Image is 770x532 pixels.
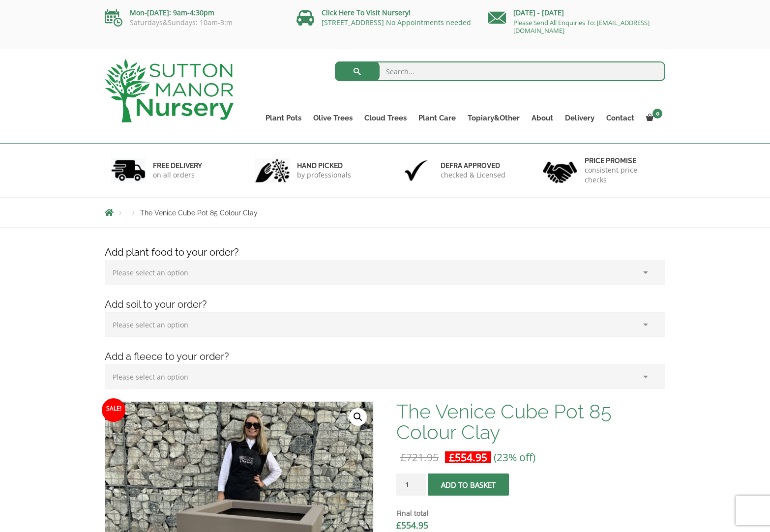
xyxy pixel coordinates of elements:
a: Topiary&Other [462,111,526,125]
h4: Add plant food to your order? [97,245,673,260]
span: (23% off) [494,450,535,464]
a: [STREET_ADDRESS] No Appointments needed [322,18,471,27]
a: Delivery [559,111,600,125]
span: £ [400,450,406,464]
p: by professionals [297,170,351,180]
h6: hand picked [297,161,351,170]
bdi: 554.95 [449,450,487,464]
a: 0 [640,111,665,125]
img: logo [105,59,234,122]
img: 2.jpg [255,158,290,183]
a: Please Send All Enquiries To: [EMAIL_ADDRESS][DOMAIN_NAME] [513,18,650,35]
span: Sale! [102,398,125,422]
h6: Price promise [585,156,659,165]
a: Contact [600,111,640,125]
nav: Breadcrumbs [105,208,665,216]
a: Olive Trees [307,111,358,125]
p: checked & Licensed [441,170,505,180]
p: [DATE] - [DATE] [488,7,665,19]
h6: Defra approved [441,161,505,170]
a: Plant Care [413,111,462,125]
dt: Final total [396,507,665,519]
h1: The Venice Cube Pot 85 Colour Clay [396,401,665,443]
h4: Add a fleece to your order? [97,349,673,364]
h4: Add soil to your order? [97,297,673,312]
span: 0 [652,109,662,118]
a: Cloud Trees [358,111,413,125]
p: Mon-[DATE]: 9am-4:30pm [105,7,282,19]
p: Saturdays&Sundays: 10am-3:m [105,19,282,27]
input: Product quantity [396,473,426,496]
span: The Venice Cube Pot 85 Colour Clay [140,209,258,217]
img: 1.jpg [111,158,146,183]
button: Add to basket [428,473,509,496]
a: Click Here To Visit Nursery! [322,8,411,17]
img: 4.jpg [543,155,577,185]
a: Plant Pots [260,111,307,125]
a: View full-screen image gallery [349,408,367,426]
span: £ [396,519,401,531]
bdi: 721.95 [400,450,439,464]
a: About [526,111,559,125]
p: consistent price checks [585,165,659,185]
h6: FREE DELIVERY [153,161,202,170]
span: £ [449,450,455,464]
img: 3.jpg [399,158,433,183]
p: on all orders [153,170,202,180]
input: Search... [335,61,666,81]
bdi: 554.95 [396,519,428,531]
